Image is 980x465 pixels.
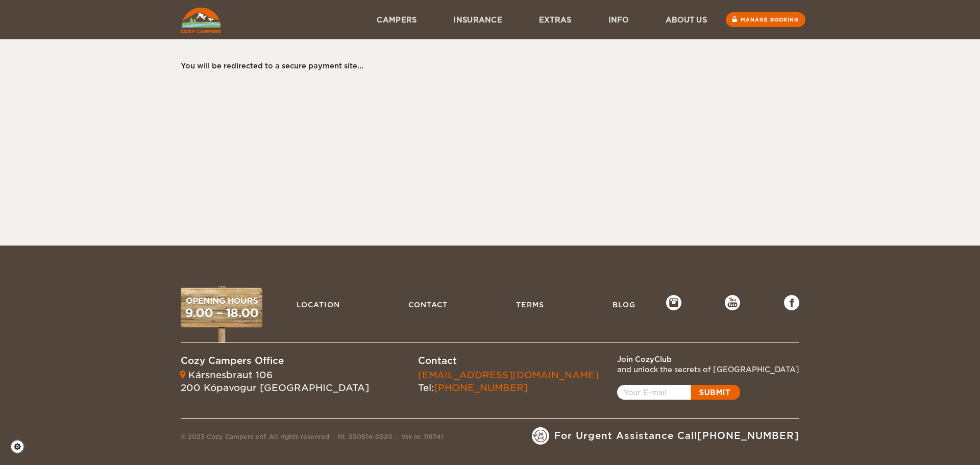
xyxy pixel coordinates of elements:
[418,354,599,368] div: Contact
[511,295,549,314] a: Terms
[617,364,799,375] div: and unlock the secrets of [GEOGRAPHIC_DATA]
[617,385,740,400] a: Open popup
[291,295,345,314] a: Location
[181,432,444,445] div: © 2023 Cozy Campers ehf. All rights reserved Kt. 550514-0520 Vsk nr. 118741
[418,370,599,380] a: [EMAIL_ADDRESS][DOMAIN_NAME]
[607,295,641,314] a: Blog
[181,8,221,33] img: Cozy Campers
[418,369,599,395] div: Tel:
[403,295,453,314] a: Contact
[181,369,369,395] div: Kársnesbraut 106 200 Kópavogur [GEOGRAPHIC_DATA]
[434,382,528,393] a: [PHONE_NUMBER]
[726,12,805,27] a: Manage booking
[617,354,799,364] div: Join CozyClub
[697,430,799,441] a: [PHONE_NUMBER]
[181,354,369,368] div: Cozy Campers Office
[181,61,789,71] div: You will be redirected to a secure payment site...
[554,429,799,443] span: For Urgent Assistance Call
[10,439,31,454] a: Cookie settings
